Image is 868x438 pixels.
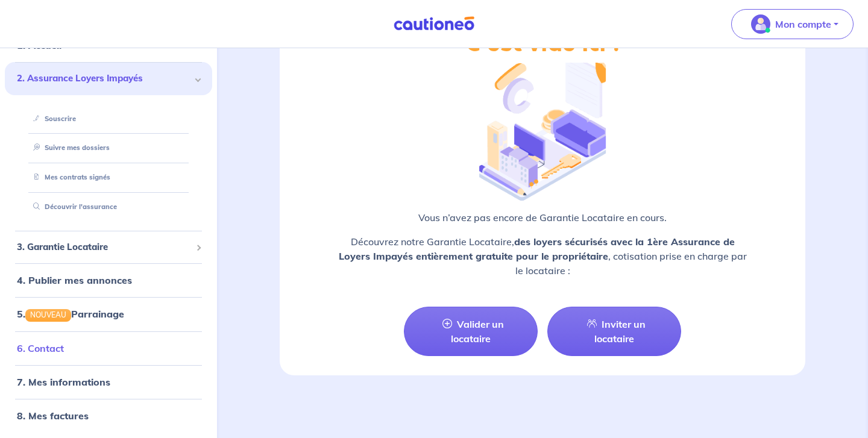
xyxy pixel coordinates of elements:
span: 2. Assurance Loyers Impayés [17,72,191,86]
button: illu_account_valid_menu.svgMon compte [731,9,854,39]
p: Découvrez notre Garantie Locataire, , cotisation prise en charge par le locataire : [309,234,776,278]
img: Cautioneo [389,16,479,31]
div: 6. Contact [5,336,212,360]
a: 1. Accueil [17,39,61,51]
div: 8. Mes factures [5,403,212,427]
img: illu_account_valid_menu.svg [751,14,770,34]
a: 5.NOUVEAUParrainage [17,308,124,320]
a: Souscrire [28,114,76,122]
div: 2. Assurance Loyers Impayés [5,62,212,95]
a: Découvrir l'assurance [28,202,117,211]
span: 3. Garantie Locataire [17,240,191,254]
div: 3. Garantie Locataire [5,236,212,259]
a: Inviter un locataire [547,307,681,356]
div: Découvrir l'assurance [19,197,198,217]
div: Suivre mes dossiers [19,138,198,158]
a: Valider un locataire [404,307,538,356]
p: Mon compte [775,17,831,31]
a: Mes contrats signés [28,173,110,181]
a: 6. Contact [17,342,64,354]
a: 8. Mes factures [17,409,89,421]
h2: C'est vide ici ! [465,29,620,58]
a: Suivre mes dossiers [28,143,110,152]
a: 7. Mes informations [17,375,110,387]
strong: des loyers sécurisés avec la 1ère Assurance de Loyers Impayés entièrement gratuite pour le propri... [339,236,735,262]
div: 4. Publier mes annonces [5,268,212,292]
div: 7. Mes informations [5,369,212,393]
div: Souscrire [19,108,198,128]
img: illu_empty_gl.png [479,53,606,201]
div: 5.NOUVEAUParrainage [5,302,212,326]
p: Vous n’avez pas encore de Garantie Locataire en cours. [309,210,776,225]
div: Mes contrats signés [19,167,198,187]
a: 4. Publier mes annonces [17,274,132,286]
